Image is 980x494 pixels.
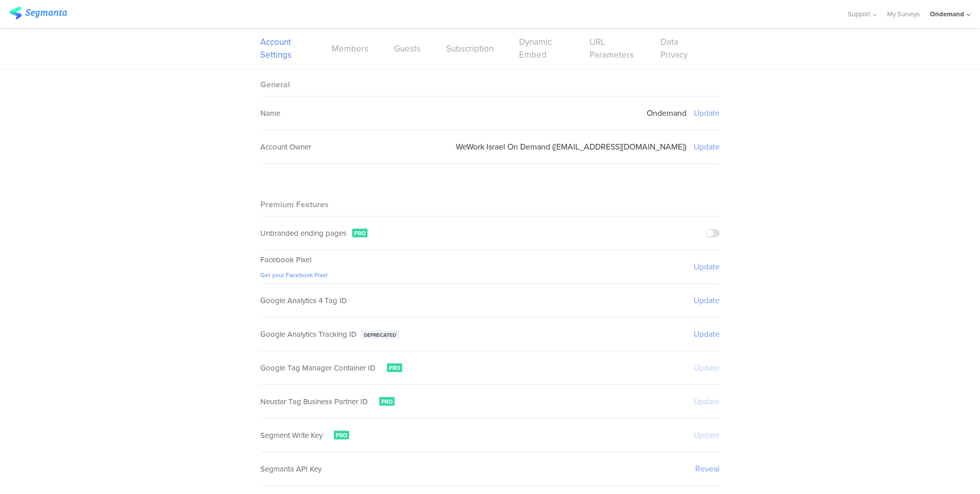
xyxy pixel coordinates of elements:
[389,364,400,372] span: PRO
[694,328,720,340] sg-setting-edit-trigger: Update
[328,431,349,439] a: PRO
[456,141,687,153] sg-setting-value: WeWork Israel On Demand ([EMAIL_ADDRESS][DOMAIN_NAME])
[381,363,402,372] a: PRO
[394,42,421,55] a: Guests
[260,463,322,475] span: Segmanta API Key
[260,329,357,340] span: Google Analytics Tracking ID
[260,199,329,210] sg-block-title: Premium Features
[332,42,369,55] a: Members
[590,36,634,61] a: URL Parameters
[9,7,67,19] img: segmanta logo
[260,228,347,239] div: Unbranded ending pages
[374,397,395,406] a: PRO
[260,254,311,265] span: Facebook Pixel
[694,294,720,306] sg-setting-edit-trigger: Update
[647,107,687,119] sg-setting-value: Ondemand
[260,362,376,374] span: Google Tag Manager Container ID
[260,108,280,119] sg-field-title: Name
[446,42,494,55] a: Subscription
[848,9,870,19] span: Support
[260,270,328,280] a: Get your Facebook Pixel
[519,36,564,61] a: Dynamic Embed
[260,396,368,407] span: Neustar Tag Business Partner ID
[361,330,399,339] div: Deprecated
[381,398,393,406] span: PRO
[751,84,980,494] iframe: Chat Widget
[354,229,365,237] span: PRO
[695,463,720,475] sg-setting-edit-trigger: Reveal
[260,79,290,90] sg-block-title: General
[694,261,720,273] sg-setting-edit-trigger: Update
[260,295,347,306] span: Google Analytics 4 Tag ID
[260,430,323,441] span: Segment Write Key
[694,107,720,119] sg-setting-edit-trigger: Update
[660,36,694,61] a: Data Privacy
[260,141,311,153] sg-field-title: Account Owner
[694,141,720,153] sg-setting-edit-trigger: Update
[336,431,347,439] span: PRO
[930,9,964,19] div: Ondemand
